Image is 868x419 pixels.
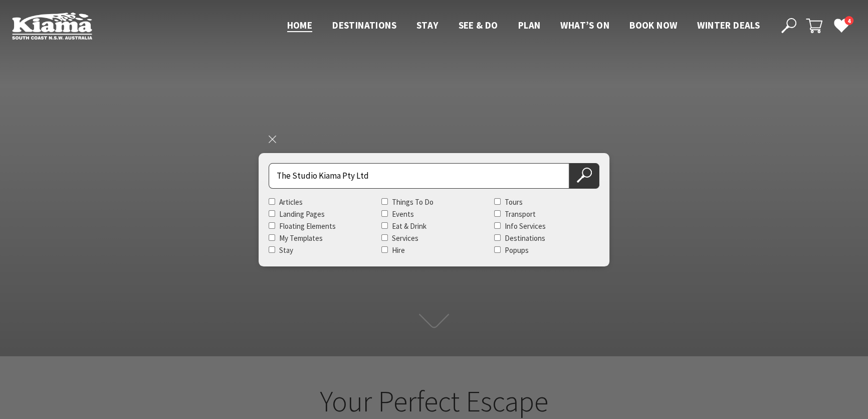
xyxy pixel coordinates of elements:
label: Destinations [505,233,545,243]
label: Things To Do [392,197,433,207]
label: Transport [505,209,536,219]
label: Popups [505,245,529,255]
nav: Main Menu [277,18,770,34]
label: Tours [505,197,523,207]
label: Floating Elements [279,221,336,231]
label: Stay [279,245,293,255]
label: Hire [392,245,405,255]
label: Services [392,233,418,243]
label: Events [392,209,414,219]
label: Eat & Drink [392,221,426,231]
label: Articles [279,197,303,207]
input: Search for: [269,163,569,189]
label: My Templates [279,233,323,243]
label: Info Services [505,221,546,231]
label: Landing Pages [279,209,325,219]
